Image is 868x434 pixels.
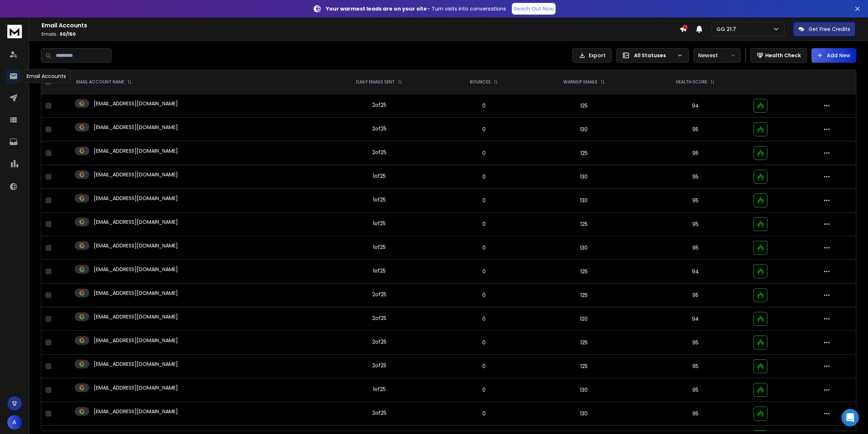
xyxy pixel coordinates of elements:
div: 2 of 25 [372,101,386,109]
div: EMAIL ACCOUNT NAME [76,79,132,85]
p: [EMAIL_ADDRESS][DOMAIN_NAME] [94,408,178,415]
p: [EMAIL_ADDRESS][DOMAIN_NAME] [94,289,178,297]
a: Reach Out Now [512,3,556,15]
p: [EMAIL_ADDRESS][DOMAIN_NAME] [94,171,178,178]
p: WARMUP EMAILS [563,79,598,85]
div: 1 of 25 [373,196,386,203]
p: DAILY EMAILS SENT [356,79,395,85]
td: 125 [527,355,641,378]
td: 95 [641,141,750,165]
td: 95 [641,378,750,402]
p: Emails : [42,31,680,37]
p: [EMAIL_ADDRESS][DOMAIN_NAME] [94,124,178,131]
div: 1 of 25 [373,243,386,251]
td: 95 [641,331,750,355]
p: [EMAIL_ADDRESS][DOMAIN_NAME] [94,337,178,344]
div: 2 of 25 [372,291,386,298]
p: 0 [445,339,522,346]
td: 125 [527,94,641,118]
td: 130 [527,402,641,426]
p: 0 [445,363,522,370]
p: 0 [445,292,522,299]
button: A [7,415,22,430]
p: 0 [445,410,522,417]
p: [EMAIL_ADDRESS][DOMAIN_NAME] [94,360,178,368]
button: Get Free Credits [793,22,855,36]
p: – Turn visits into conversations [326,5,506,12]
div: 2 of 25 [372,362,386,369]
p: [EMAIL_ADDRESS][DOMAIN_NAME] [94,147,178,155]
td: 130 [527,118,641,141]
div: 1 of 25 [373,220,386,227]
p: HEALTH SCORE [676,79,707,85]
strong: Your warmest leads are on your site [326,5,427,12]
td: 95 [641,355,750,378]
p: 0 [445,197,522,204]
div: 2 of 25 [372,338,386,345]
p: 0 [445,173,522,180]
td: 130 [527,189,641,212]
td: 95 [641,212,750,236]
td: 95 [641,189,750,212]
td: 95 [641,118,750,141]
td: 125 [527,212,641,236]
p: [EMAIL_ADDRESS][DOMAIN_NAME] [94,384,178,391]
div: 1 of 25 [373,386,386,393]
p: [EMAIL_ADDRESS][DOMAIN_NAME] [94,313,178,320]
p: [EMAIL_ADDRESS][DOMAIN_NAME] [94,100,178,107]
p: [EMAIL_ADDRESS][DOMAIN_NAME] [94,242,178,249]
p: 0 [445,268,522,275]
td: 94 [641,94,750,118]
td: 94 [641,307,750,331]
p: Health Check [765,52,801,59]
td: 125 [527,331,641,355]
button: Health Check [750,48,807,63]
div: 1 of 25 [373,172,386,180]
p: 0 [445,126,522,133]
p: 0 [445,149,522,157]
button: Add New [811,48,856,63]
div: Email Accounts [22,69,71,83]
div: 2 of 25 [372,409,386,417]
p: [EMAIL_ADDRESS][DOMAIN_NAME] [94,195,178,202]
p: 0 [445,102,522,109]
td: 95 [641,236,750,260]
p: BOUNCES [470,79,491,85]
td: 125 [527,260,641,284]
h1: Email Accounts [42,21,680,30]
p: 0 [445,315,522,322]
td: 130 [527,378,641,402]
img: logo [7,25,22,38]
div: 2 of 25 [372,149,386,156]
span: 50 / 150 [60,31,76,37]
button: Newest [693,48,741,63]
td: 94 [641,260,750,284]
p: GG 21.7 [716,26,739,33]
td: 95 [641,402,750,426]
button: Export [572,48,612,63]
td: 95 [641,284,750,307]
p: [EMAIL_ADDRESS][DOMAIN_NAME] [94,218,178,226]
p: 0 [445,244,522,251]
td: 130 [527,236,641,260]
p: 0 [445,386,522,394]
div: 2 of 25 [372,125,386,132]
p: Reach Out Now [514,5,553,12]
td: 95 [641,165,750,189]
div: 2 of 25 [372,314,386,322]
p: All Statuses [634,52,674,59]
div: 1 of 25 [373,267,386,274]
p: Get Free Credits [809,26,850,33]
td: 120 [527,307,641,331]
div: Open Intercom Messenger [841,409,859,426]
td: 125 [527,141,641,165]
td: 130 [527,165,641,189]
p: 0 [445,220,522,228]
p: [EMAIL_ADDRESS][DOMAIN_NAME] [94,266,178,273]
td: 125 [527,284,641,307]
